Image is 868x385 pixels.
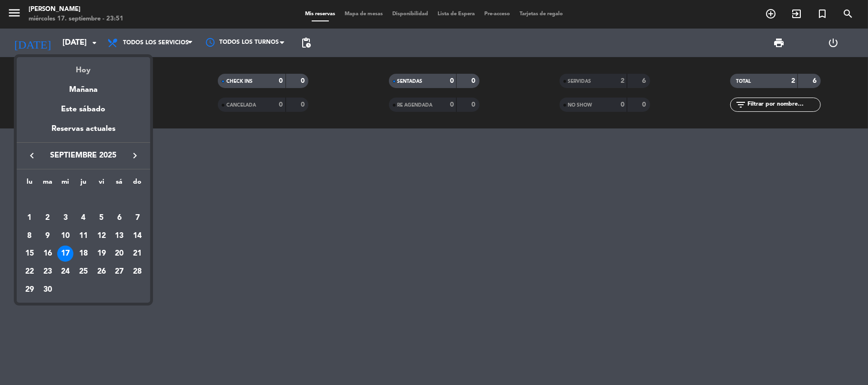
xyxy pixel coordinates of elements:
[128,177,146,191] th: domingo
[126,149,143,162] button: keyboard_arrow_right
[75,264,92,280] div: 25
[74,177,92,191] th: jueves
[111,177,129,191] th: sábado
[40,264,56,280] div: 23
[111,264,127,280] div: 27
[21,246,38,262] div: 15
[93,246,110,262] div: 19
[20,209,39,227] td: 1 de septiembre de 2025
[26,150,38,161] i: keyboard_arrow_left
[129,246,145,262] div: 21
[39,227,57,245] td: 9 de septiembre de 2025
[128,209,146,227] td: 7 de septiembre de 2025
[129,210,145,226] div: 7
[93,264,110,280] div: 26
[92,245,111,263] td: 19 de septiembre de 2025
[75,246,92,262] div: 18
[128,227,146,245] td: 14 de septiembre de 2025
[75,210,92,226] div: 4
[40,228,56,244] div: 9
[20,177,39,191] th: lunes
[129,264,145,280] div: 28
[57,264,73,280] div: 24
[39,177,57,191] th: martes
[21,264,38,280] div: 22
[20,245,39,263] td: 15 de septiembre de 2025
[57,210,73,226] div: 3
[21,210,38,226] div: 1
[57,246,73,262] div: 17
[56,209,74,227] td: 3 de septiembre de 2025
[111,210,127,226] div: 6
[128,245,146,263] td: 21 de septiembre de 2025
[39,209,57,227] td: 2 de septiembre de 2025
[56,177,74,191] th: miércoles
[20,191,146,209] td: SEP.
[21,282,38,298] div: 29
[21,228,38,244] div: 8
[75,228,92,244] div: 11
[57,228,73,244] div: 10
[111,263,129,281] td: 27 de septiembre de 2025
[17,96,150,123] div: Este sábado
[17,123,150,142] div: Reservas actuales
[40,210,56,226] div: 2
[111,228,127,244] div: 13
[56,245,74,263] td: 17 de septiembre de 2025
[129,228,145,244] div: 14
[111,245,129,263] td: 20 de septiembre de 2025
[92,263,111,281] td: 26 de septiembre de 2025
[20,227,39,245] td: 8 de septiembre de 2025
[40,246,56,262] div: 16
[92,209,111,227] td: 5 de septiembre de 2025
[111,209,129,227] td: 6 de septiembre de 2025
[39,245,57,263] td: 16 de septiembre de 2025
[74,209,92,227] td: 4 de septiembre de 2025
[20,263,39,281] td: 22 de septiembre de 2025
[93,228,110,244] div: 12
[39,281,57,299] td: 30 de septiembre de 2025
[40,282,56,298] div: 30
[129,150,141,161] i: keyboard_arrow_right
[39,263,57,281] td: 23 de septiembre de 2025
[111,227,129,245] td: 13 de septiembre de 2025
[23,149,41,162] button: keyboard_arrow_left
[74,227,92,245] td: 11 de septiembre de 2025
[92,227,111,245] td: 12 de septiembre de 2025
[93,210,110,226] div: 5
[56,263,74,281] td: 24 de septiembre de 2025
[56,227,74,245] td: 10 de septiembre de 2025
[92,177,111,191] th: viernes
[111,246,127,262] div: 20
[17,77,150,96] div: Mañana
[17,57,150,77] div: Hoy
[128,263,146,281] td: 28 de septiembre de 2025
[74,263,92,281] td: 25 de septiembre de 2025
[74,245,92,263] td: 18 de septiembre de 2025
[20,281,39,299] td: 29 de septiembre de 2025
[41,149,126,162] span: septiembre 2025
